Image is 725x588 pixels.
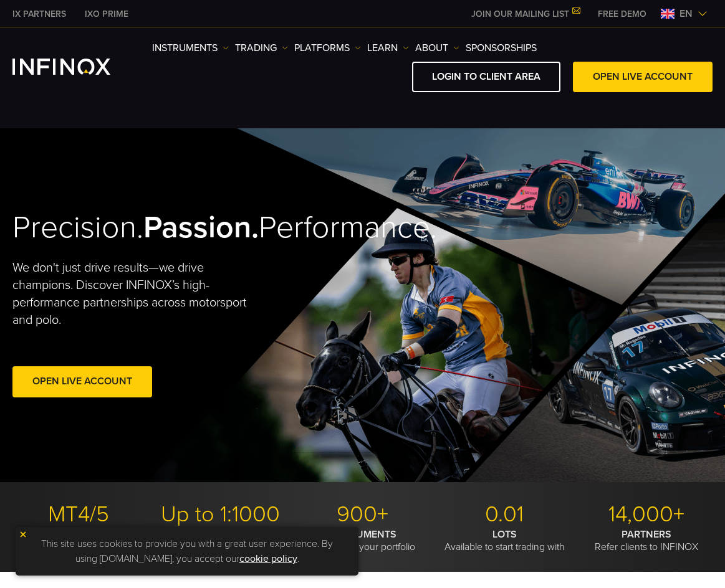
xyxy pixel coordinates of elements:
[367,40,409,55] a: Learn
[12,366,152,397] a: Open Live Account
[296,528,429,553] p: To diversify your portfolio
[235,40,288,55] a: TRADING
[328,528,396,541] strong: INSTRUMENTS
[12,209,327,247] h2: Precision. Performance.
[412,62,560,92] a: LOGIN TO CLIENT AREA
[675,6,698,21] span: en
[492,528,517,541] strong: LOTS
[415,40,459,55] a: ABOUT
[12,528,145,553] p: With modern trading tools
[12,501,145,528] p: MT4/5
[75,7,138,21] a: INFINOX
[3,7,75,21] a: INFINOX
[239,552,297,565] a: cookie policy
[12,59,140,75] a: INFINOX Logo
[12,259,264,329] p: We don't just drive results—we drive champions. Discover INFINOX’s high-performance partnerships ...
[438,528,571,553] p: Available to start trading with
[296,501,429,528] p: 900+
[588,7,656,21] a: INFINOX MENU
[22,533,352,569] p: This site uses cookies to provide you with a great user experience. By using [DOMAIN_NAME], you a...
[462,9,588,19] a: JOIN OUR MAILING LIST
[19,530,27,539] img: yellow close icon
[143,209,259,246] strong: Passion.
[294,40,361,55] a: PLATFORMS
[466,40,537,55] a: SPONSORSHIPS
[580,501,713,528] p: 14,000+
[152,40,229,55] a: Instruments
[573,62,713,92] a: OPEN LIVE ACCOUNT
[438,501,571,528] p: 0.01
[155,501,287,528] p: Up to 1:1000
[622,528,671,541] strong: PARTNERS
[580,528,713,553] p: Refer clients to INFINOX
